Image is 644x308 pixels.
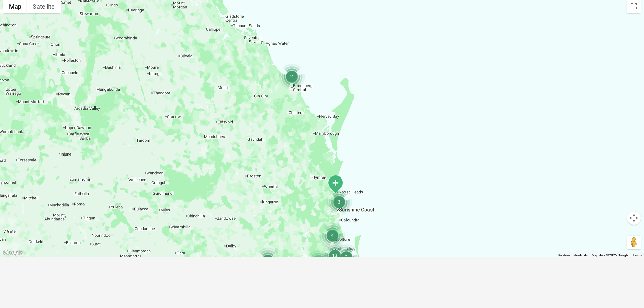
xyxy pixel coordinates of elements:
[327,175,344,193] div: Noosa Civic
[558,253,588,258] button: Keyboard shortcuts
[627,211,641,225] button: Map camera controls
[633,253,642,257] a: Terms (opens in new tab)
[255,247,281,273] div: 4
[333,244,359,270] div: 2
[592,253,628,257] span: Map data ©2025 Google
[2,248,24,257] img: Google
[279,64,305,89] div: 2
[627,236,641,249] button: Drag Pegman onto the map to open Street View
[306,250,331,276] div: 2
[2,248,24,257] a: Open this area in Google Maps (opens a new window)
[319,222,345,248] div: 4
[322,242,348,268] div: 13
[317,251,343,277] div: 5
[326,189,352,215] div: 3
